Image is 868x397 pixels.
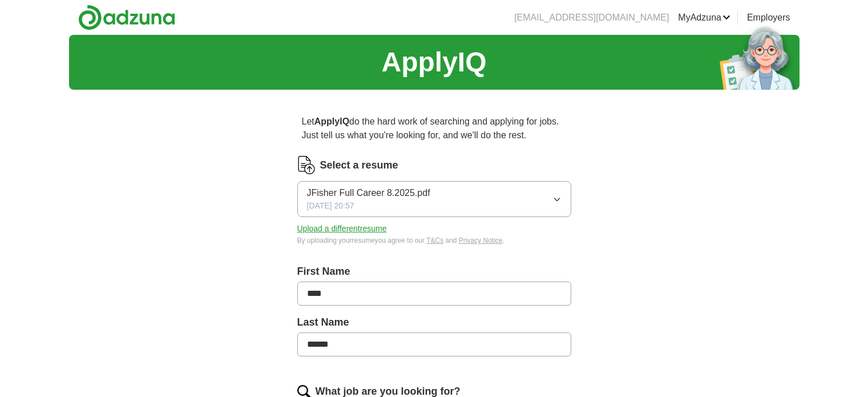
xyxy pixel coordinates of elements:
[381,42,486,83] h1: ApplyIQ
[747,11,790,25] a: Employers
[78,5,175,30] img: Adzuna logo
[307,186,430,200] span: JFisher Full Career 8.2025.pdf
[426,236,443,244] a: T&Cs
[297,223,387,235] button: Upload a differentresume
[514,11,669,25] li: [EMAIL_ADDRESS][DOMAIN_NAME]
[297,110,571,147] p: Let do the hard work of searching and applying for jobs. Just tell us what you're looking for, an...
[320,158,398,173] label: Select a resume
[307,200,354,212] span: [DATE] 20:57
[314,117,349,126] strong: ApplyIQ
[678,11,730,25] a: MyAdzuna
[297,264,571,279] label: First Name
[297,181,571,217] button: JFisher Full Career 8.2025.pdf[DATE] 20:57
[297,235,571,246] div: By uploading your resume you agree to our and .
[459,236,503,244] a: Privacy Notice
[297,156,316,174] img: CV Icon
[297,315,571,330] label: Last Name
